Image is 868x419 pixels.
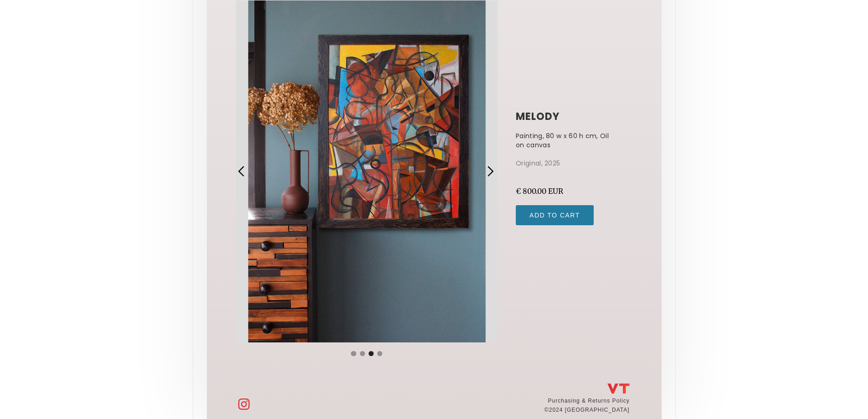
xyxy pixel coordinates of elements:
p: Original, 2025 [516,159,632,168]
div: 3 of 4 [236,0,498,342]
div: Show slide 2 of 4 [360,351,365,356]
div: ©2024 [GEOGRAPHIC_DATA] [503,405,630,414]
div: previous slide [233,0,254,342]
a: Purchasing & Returns Policy [503,396,630,405]
p: Painting, 80 w x 60 h cm, Oil on canvas [516,131,609,150]
div: Show slide 3 of 4 [369,351,374,356]
input: Add to Cart [516,205,594,225]
img: Vladimir Titov Logo [607,383,630,394]
div: € 800.00 EUR [516,186,632,196]
div: next slide [482,0,503,342]
div: Show slide 4 of 4 [377,351,382,356]
img: Instagram [238,398,250,410]
h1: melody [516,111,632,122]
div: Show slide 1 of 4 [351,351,356,356]
div: carousel [236,0,498,342]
